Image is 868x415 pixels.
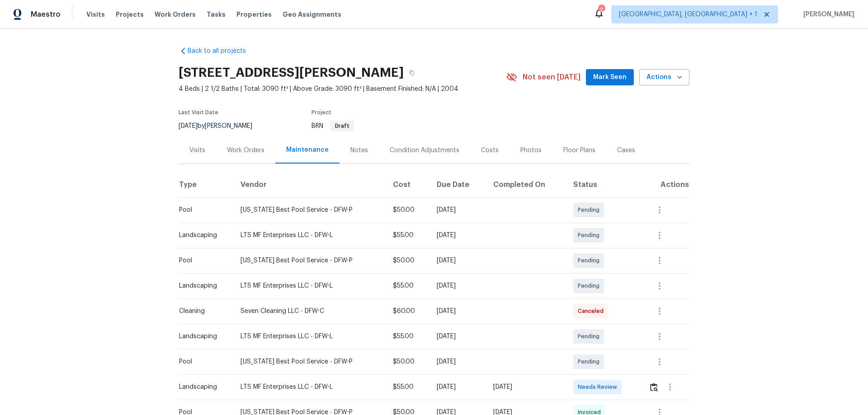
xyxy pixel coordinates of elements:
[227,146,264,155] div: Work Orders
[393,307,422,316] div: $60.00
[646,72,682,83] span: Actions
[155,10,196,19] span: Work Orders
[241,382,378,392] div: LTS MF Enterprises LLC - DFW-L
[486,172,566,197] th: Completed On
[179,84,506,93] span: 4 Beds | 2 1/2 Baths | Total: 3090 ft² | Above Grade: 3090 ft² | Basement Finished: N/A | 2004
[578,382,621,392] span: Needs Review
[578,256,603,265] span: Pending
[390,146,459,155] div: Condition Adjustments
[437,205,479,214] div: [DATE]
[578,231,603,240] span: Pending
[241,332,378,341] div: LTS MF Enterprises LLC - DFW-L
[578,307,607,316] span: Canceled
[350,146,368,155] div: Notes
[593,72,627,83] span: Mark Seen
[578,205,603,214] span: Pending
[179,281,226,290] div: Landscaping
[393,357,422,366] div: $50.00
[649,376,659,398] button: Review Icon
[619,10,757,19] span: [GEOGRAPHIC_DATA], [GEOGRAPHIC_DATA] + 1
[437,382,479,392] div: [DATE]
[179,256,226,265] div: Pool
[393,256,422,265] div: $50.00
[283,10,341,19] span: Geo Assignments
[578,332,603,341] span: Pending
[493,382,559,392] div: [DATE]
[331,123,353,129] span: Draft
[179,47,265,56] a: Back to all projects
[179,110,218,115] span: Last Visit Date
[286,145,329,154] div: Maintenance
[179,382,226,392] div: Landscaping
[311,110,331,115] span: Project
[241,357,378,366] div: [US_STATE] Best Pool Service - DFW-P
[179,172,233,197] th: Type
[179,307,226,316] div: Cleaning
[578,357,603,366] span: Pending
[393,281,422,290] div: $55.00
[563,146,595,155] div: Floor Plans
[241,256,378,265] div: [US_STATE] Best Pool Service - DFW-P
[437,332,479,341] div: [DATE]
[179,121,263,131] div: by [PERSON_NAME]
[437,281,479,290] div: [DATE]
[31,10,61,19] span: Maestro
[179,357,226,366] div: Pool
[311,123,354,129] span: BRN
[393,231,422,240] div: $55.00
[800,10,854,19] span: [PERSON_NAME]
[179,332,226,341] div: Landscaping
[566,172,642,197] th: Status
[241,205,378,214] div: [US_STATE] Best Pool Service - DFW-P
[437,256,479,265] div: [DATE]
[179,231,226,240] div: Landscaping
[189,146,205,155] div: Visits
[523,73,580,82] span: Not seen [DATE]
[520,146,542,155] div: Photos
[404,65,420,81] button: Copy Address
[236,10,272,19] span: Properties
[437,357,479,366] div: [DATE]
[241,281,378,290] div: LTS MF Enterprises LLC - DFW-L
[617,146,635,155] div: Cases
[386,172,429,197] th: Cost
[642,172,689,197] th: Actions
[207,11,226,18] span: Tasks
[429,172,486,197] th: Due Date
[179,68,404,77] h2: [STREET_ADDRESS][PERSON_NAME]
[578,281,603,290] span: Pending
[116,10,144,19] span: Projects
[241,231,378,240] div: LTS MF Enterprises LLC - DFW-L
[86,10,105,19] span: Visits
[598,5,604,14] div: 2
[393,332,422,341] div: $55.00
[179,205,226,214] div: Pool
[639,69,689,86] button: Actions
[481,146,499,155] div: Costs
[179,123,198,129] span: [DATE]
[241,307,378,316] div: Seven Cleaning LLC - DFW-C
[650,383,658,392] img: Review Icon
[586,69,634,86] button: Mark Seen
[437,307,479,316] div: [DATE]
[393,205,422,214] div: $50.00
[437,231,479,240] div: [DATE]
[393,382,422,392] div: $55.00
[233,172,386,197] th: Vendor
